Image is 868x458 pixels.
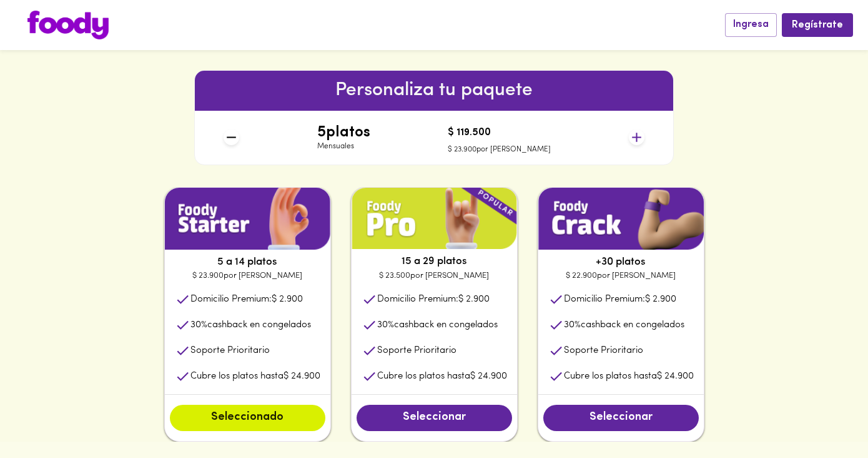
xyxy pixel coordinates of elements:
[165,270,330,282] p: $ 23.900 por [PERSON_NAME]
[170,405,325,431] button: Seleccionado
[564,318,684,332] p: cashback en congelados
[352,254,517,269] p: 15 a 29 platos
[195,76,673,106] h6: Personaliza tu paquete
[190,370,320,383] p: Cubre los platos hasta $ 24.900
[190,320,207,330] span: 30 %
[733,19,769,31] span: Ingresa
[796,385,856,445] iframe: Messagebird Livechat Widget
[377,293,490,306] p: Domicilio Premium:
[165,188,330,250] img: plan1
[564,320,581,330] span: 30 %
[448,145,551,155] p: $ 23.900 por [PERSON_NAME]
[165,255,330,270] p: 5 a 14 platos
[564,370,694,383] p: Cubre los platos hasta $ 24.900
[792,19,843,31] span: Regístrate
[538,270,704,282] p: $ 22.900 por [PERSON_NAME]
[377,318,498,332] p: cashback en congelados
[564,344,643,357] p: Soporte Prioritario
[645,295,676,304] span: $ 2.900
[538,188,704,250] img: plan1
[190,293,303,306] p: Domicilio Premium:
[377,344,456,357] p: Soporte Prioritario
[369,411,500,425] span: Seleccionar
[317,125,370,141] h4: 5 platos
[538,255,704,270] p: +30 platos
[357,405,512,431] button: Seleccionar
[458,295,490,304] span: $ 2.900
[782,13,853,36] button: Regístrate
[272,295,303,304] span: $ 2.900
[182,411,313,425] span: Seleccionado
[190,318,311,332] p: cashback en congelados
[543,405,699,431] button: Seleccionar
[317,141,370,152] p: Mensuales
[190,344,270,357] p: Soporte Prioritario
[564,293,676,306] p: Domicilio Premium:
[27,11,109,39] img: logo.png
[377,320,394,330] span: 30 %
[725,13,777,36] button: Ingresa
[352,270,517,282] p: $ 23.500 por [PERSON_NAME]
[448,128,551,139] h4: $ 119.500
[556,411,686,425] span: Seleccionar
[352,188,517,250] img: plan1
[377,370,507,383] p: Cubre los platos hasta $ 24.900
